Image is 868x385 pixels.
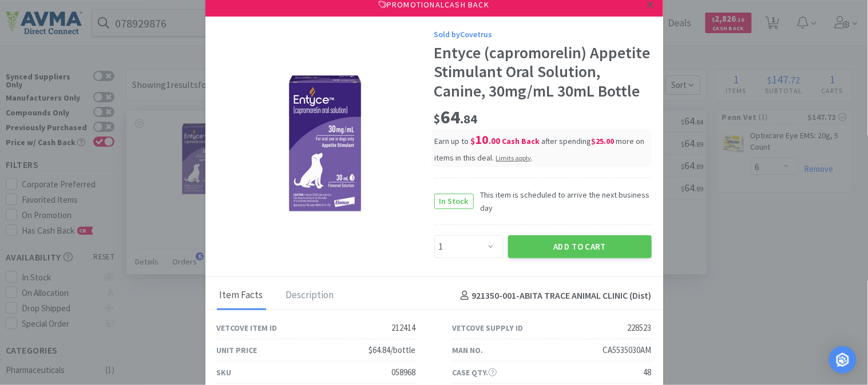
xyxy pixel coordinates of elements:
div: $64.84/bottle [369,343,416,357]
span: $ [434,111,441,127]
span: Limits apply [496,154,532,162]
img: 2aae0fff7ef5482399f44a3bf6f2f097_228523.png [281,72,370,215]
h4: 921350-001 - ABITA TRACE ANIMAL CLINIC (Dist) [456,288,652,303]
div: Vetcove Supply ID [453,322,524,334]
span: $ [471,135,475,146]
div: SKU [217,366,232,379]
span: 10 [471,131,501,147]
div: Man No. [453,344,483,356]
div: Item Facts [217,282,266,310]
div: Open Intercom Messenger [829,346,857,374]
div: 058968 [392,366,416,379]
span: . 00 [489,135,501,146]
div: 228523 [628,321,652,335]
span: $25.00 [592,136,615,146]
span: This item is scheduled to arrive the next business day [474,189,652,214]
div: 212414 [392,321,416,335]
div: Sold by Covetrus [434,28,652,41]
span: after spending more on items in this deal. [435,136,645,163]
div: . [496,153,533,163]
div: Unit Price [217,344,257,356]
div: Case Qty. [453,366,497,379]
div: Description [283,282,337,310]
div: 48 [644,366,652,379]
div: Entyce (capromorelin) Appetite Stimulant Oral Solution, Canine, 30mg/mL 30mL Bottle [434,43,652,101]
span: . 84 [461,111,478,127]
button: Add to Cart [508,235,652,258]
i: Cash Back [502,136,540,146]
span: Earn up to [435,136,471,146]
span: 64 [434,106,478,129]
span: In Stock [435,194,473,208]
div: Vetcove Item ID [217,322,278,334]
div: CA5535030AM [603,343,652,357]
